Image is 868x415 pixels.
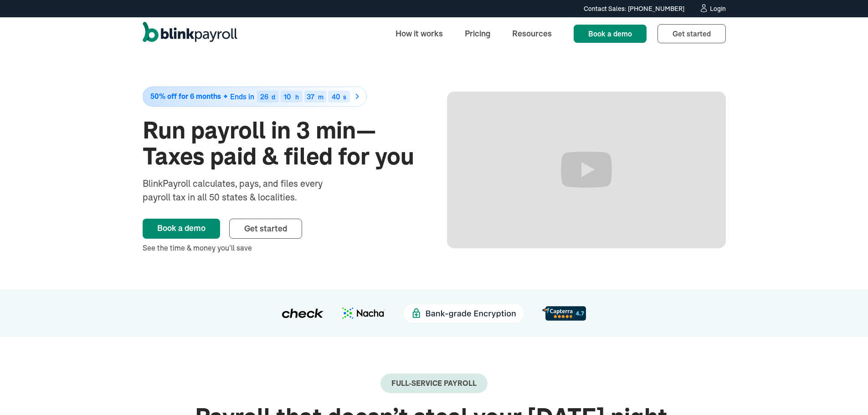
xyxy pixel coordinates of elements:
a: Login [699,4,726,14]
span: Get started [673,29,711,38]
a: How it works [388,24,450,43]
h1: Run payroll in 3 min—Taxes paid & filed for you [143,118,421,169]
span: Book a demo [588,29,632,38]
span: 10 [284,92,291,101]
a: Book a demo [143,219,220,239]
a: Book a demo [574,25,647,43]
div: Contact Sales: [PHONE_NUMBER] [584,4,684,14]
a: Get started [657,24,726,43]
div: d [272,94,275,100]
div: Login [710,5,726,12]
a: Get started [229,219,302,239]
span: 37 [307,92,314,101]
a: home [143,22,237,46]
div: BlinkPayroll calculates, pays, and files every payroll tax in all 50 states & localities. [143,177,347,204]
a: Resources [505,24,559,43]
img: d56c0860-961d-46a8-819e-eda1494028f8.svg [542,306,586,320]
div: m [318,94,324,100]
div: See the time & money you’ll save [143,242,421,253]
iframe: Run Payroll in 3 min with BlinkPayroll [447,92,726,248]
div: h [295,94,299,100]
div: Full-Service payroll [391,379,477,388]
div: s [343,94,346,100]
span: 40 [332,92,340,101]
span: 26 [260,92,268,101]
a: Pricing [457,24,498,43]
span: Ends in [230,92,254,101]
a: 50% off for 6 monthsEnds in26d10h37m40s [143,87,421,107]
span: Get started [244,223,287,234]
span: 50% off for 6 months [150,92,221,100]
